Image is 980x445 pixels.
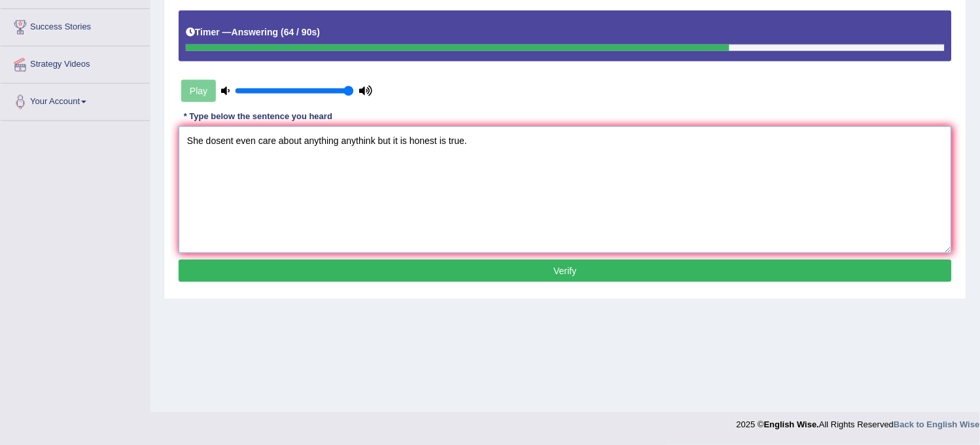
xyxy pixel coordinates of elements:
[764,420,819,430] strong: English Wise.
[1,46,150,79] a: Strategy Videos
[284,27,317,37] b: 64 / 90s
[737,412,980,431] div: 2025 © All Rights Reserved
[317,27,321,37] b: )
[894,420,980,430] a: Back to English Wise
[281,27,284,37] b: (
[186,27,320,37] h5: Timer —
[232,27,279,37] b: Answering
[179,260,952,282] button: Verify
[1,9,150,42] a: Success Stories
[179,111,338,123] div: * Type below the sentence you heard
[1,84,150,116] a: Your Account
